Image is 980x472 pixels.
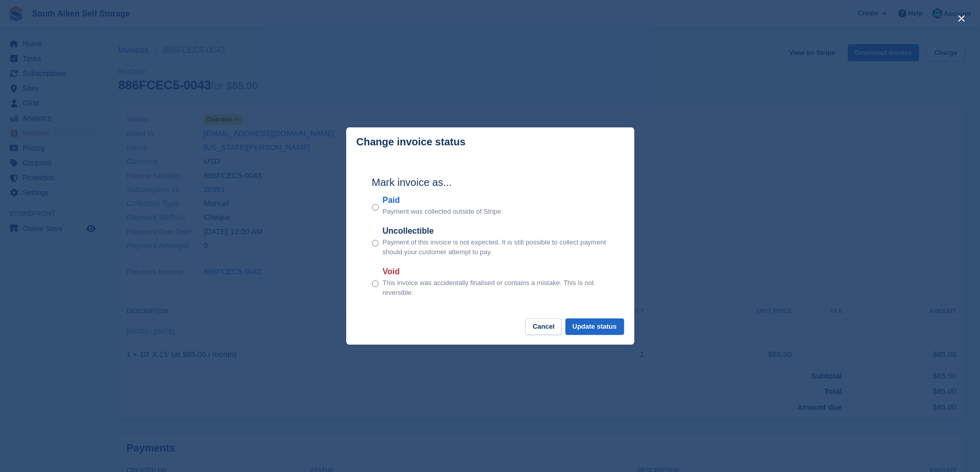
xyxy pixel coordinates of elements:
label: Uncollectible [383,225,609,237]
p: Payment was collected outside of Stripe. [383,206,503,217]
label: Void [383,266,609,278]
button: Cancel [525,318,562,335]
label: Paid [383,194,503,206]
p: Change invoice status [357,136,466,148]
p: This invoice was accidentally finalised or contains a mistake. This is not reversible. [383,278,609,298]
button: close [953,10,970,27]
p: Payment of this invoice is not expected. It is still possible to collect payment should your cust... [383,237,609,257]
button: Update status [565,318,624,335]
h2: Mark invoice as... [372,175,609,190]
